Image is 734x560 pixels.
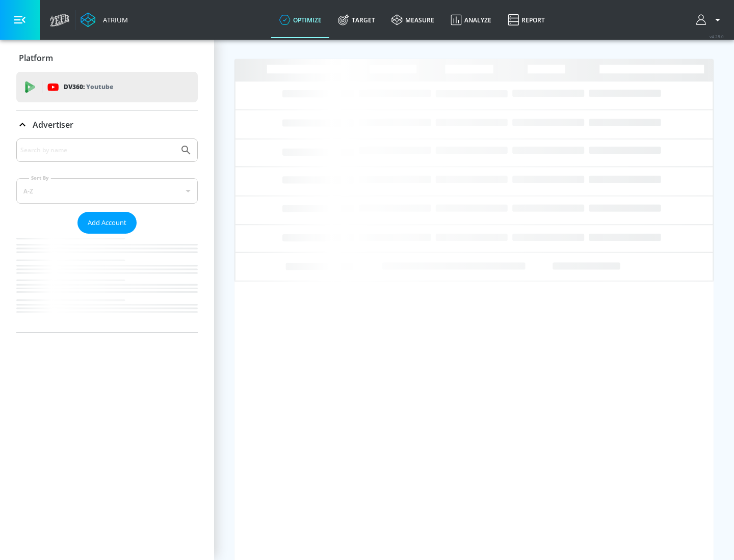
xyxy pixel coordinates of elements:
a: Atrium [81,12,128,27]
p: Platform [19,52,53,64]
p: Advertiser [33,119,73,130]
div: DV360: Youtube [16,72,198,102]
p: Youtube [86,81,113,92]
div: Advertiser [16,138,198,332]
label: Sort By [29,175,51,181]
span: Add Account [88,217,126,229]
a: optimize [271,2,330,38]
div: Atrium [99,15,128,24]
nav: list of Advertiser [16,234,198,332]
p: DV360: [64,81,113,93]
button: Add Account [77,212,137,234]
input: Search by name [20,144,175,157]
div: Platform [16,44,198,72]
span: v 4.28.0 [710,34,724,39]
div: Advertiser [16,110,198,139]
a: Analyze [442,2,500,38]
a: Target [330,2,383,38]
a: measure [383,2,442,38]
div: A-Z [16,178,198,204]
a: Report [500,2,553,38]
